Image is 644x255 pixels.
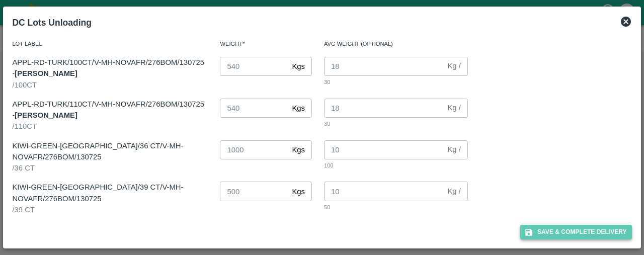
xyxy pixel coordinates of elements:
[12,182,208,204] p: KIWI-GREEN-[GEOGRAPHIC_DATA]/39 CT/V-MH-NOVAFR/276BOM/130725
[15,69,77,77] strong: [PERSON_NAME]
[292,103,305,114] p: Kgs
[292,61,305,72] p: Kgs
[292,144,305,155] p: Kgs
[12,57,208,79] p: APPL-RD-TURK/100CT/V-MH-NOVAFR/276BOM/130725 -
[12,18,91,28] b: DC Lots Unloading
[520,225,632,239] button: Save & Complete Delivery
[292,186,305,197] p: Kgs
[12,99,208,121] p: APPL-RD-TURK/110CT/V-MH-NOVAFR/276BOM/130725 -
[12,140,208,163] p: KIWI-GREEN-[GEOGRAPHIC_DATA]/36 CT/V-MH-NOVAFR/276BOM/130725
[15,111,77,119] strong: [PERSON_NAME]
